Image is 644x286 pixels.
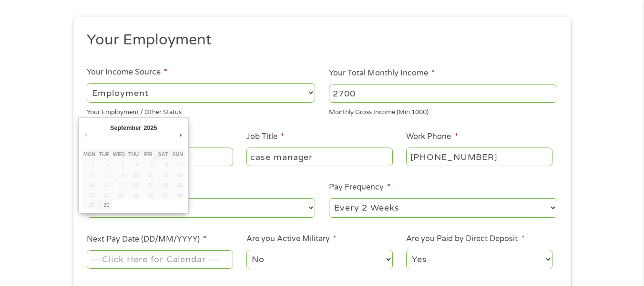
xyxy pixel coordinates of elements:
abbr: Monday [83,151,95,157]
abbr: Sunday [172,151,183,157]
input: (231) 754-4010 [406,148,552,166]
input: Cashier [246,148,392,166]
label: Job Title [246,132,284,142]
label: Are you Paid by Direct Deposit [406,234,524,244]
label: Work Phone [406,132,458,142]
input: 1800 [329,85,557,103]
label: Are you Active Military [246,234,337,244]
label: Your Income Source [87,67,167,77]
button: 30 [97,200,112,210]
button: Next Month [176,128,185,141]
abbr: Saturday [158,151,168,157]
abbr: Wednesday [113,151,125,157]
label: Your Total Monthly Income [329,68,435,78]
label: Pay Frequency [329,182,390,192]
div: Monthly Gross Income (Min 1000) [329,105,557,117]
abbr: Tuesday [99,151,110,157]
label: Next Pay Date (DD/MM/YYYY) [87,234,206,244]
h2: Your Employment [87,31,550,50]
div: 2025 [143,121,158,134]
button: Previous Month [82,128,91,141]
abbr: Friday [144,151,152,157]
div: September [109,121,142,134]
input: Use the arrow keys to pick a date [87,250,233,268]
div: Your Employment / Other Status [87,105,315,117]
abbr: Thursday [128,151,139,157]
